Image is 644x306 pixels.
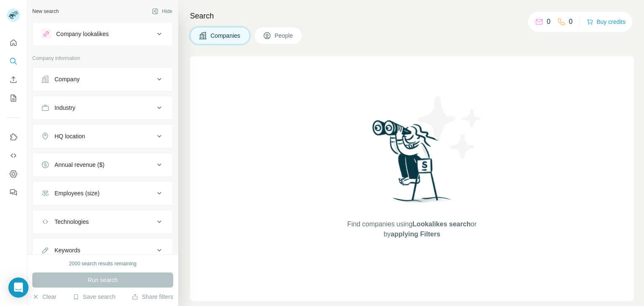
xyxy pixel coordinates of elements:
[73,293,115,301] button: Save search
[7,148,20,163] button: Use Surfe API
[132,293,173,301] button: Share filters
[190,10,634,22] h4: Search
[33,69,173,89] button: Company
[32,293,56,301] button: Clear
[146,5,178,18] button: Hide
[55,132,85,140] div: HQ location
[55,104,75,112] div: Industry
[7,35,20,50] button: Quick start
[275,31,294,40] span: People
[391,231,440,238] span: applying Filters
[33,155,173,175] button: Annual revenue ($)
[32,8,59,15] div: New search
[33,98,173,118] button: Industry
[33,24,173,44] button: Company lookalikes
[7,185,20,200] button: Feedback
[569,17,573,27] p: 0
[33,212,173,232] button: Technologies
[8,277,29,298] div: Open Intercom Messenger
[55,161,104,169] div: Annual revenue ($)
[55,246,80,254] div: Keywords
[56,30,109,38] div: Company lookalikes
[7,130,20,145] button: Use Surfe on LinkedIn
[7,91,20,106] button: My lists
[210,31,241,40] span: Companies
[7,54,20,69] button: Search
[345,219,479,239] span: Find companies using or by
[55,218,89,226] div: Technologies
[587,16,626,28] button: Buy credits
[33,183,173,203] button: Employees (size)
[33,240,173,260] button: Keywords
[413,220,471,228] span: Lookalikes search
[32,54,173,62] p: Company information
[412,90,488,165] img: Surfe Illustration - Stars
[33,126,173,146] button: HQ location
[369,118,456,211] img: Surfe Illustration - Woman searching with binoculars
[547,17,551,27] p: 0
[55,75,80,83] div: Company
[7,72,20,87] button: Enrich CSV
[69,260,137,267] div: 2000 search results remaining
[7,166,20,182] button: Dashboard
[55,189,99,197] div: Employees (size)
